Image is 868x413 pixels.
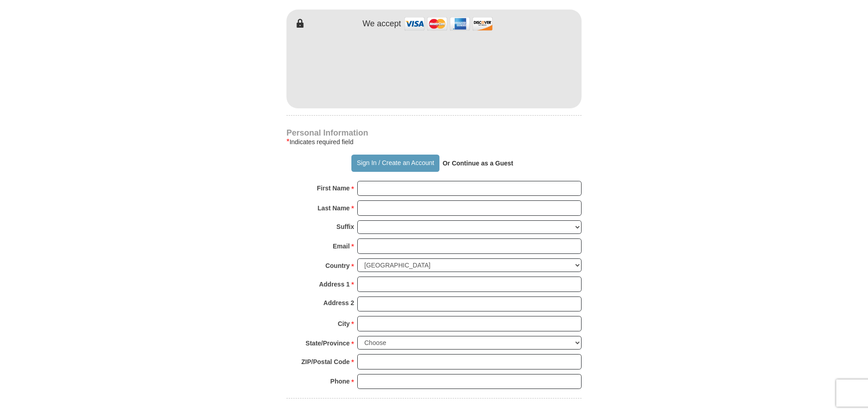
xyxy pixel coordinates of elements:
strong: ZIP/Postal Code [301,355,350,368]
strong: Phone [330,375,350,388]
strong: State/Province [306,337,350,350]
h4: We accept [363,19,401,29]
strong: Or Continue as a Guest [443,160,513,167]
strong: Address 2 [323,296,354,309]
strong: Suffix [336,220,354,233]
button: Sign In / Create an Account [351,155,439,172]
strong: First Name [317,182,350,194]
strong: City [338,317,350,330]
strong: Country [325,259,350,272]
strong: Email [333,240,350,253]
h4: Personal Information [286,129,582,136]
strong: Last Name [318,202,350,214]
strong: Address 1 [319,278,350,291]
img: credit cards accepted [403,14,494,34]
div: Indicates required field [286,136,582,147]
